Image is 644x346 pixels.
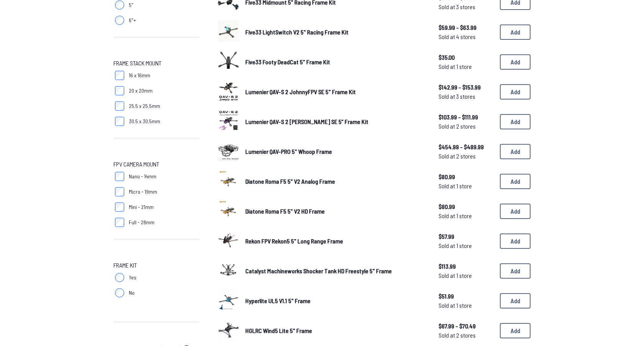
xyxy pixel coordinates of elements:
[439,292,494,301] span: $51.99
[439,92,494,101] span: Sold at 3 stores
[439,113,494,122] span: $103.99 - $111.99
[245,28,426,37] a: Five33 LightSwitch V2 5" Racing Frame Kit
[245,267,392,274] span: Catalyst Machineworks Shocker Tank HD Freestyle 5" Frame
[115,86,124,95] input: 20 x 20mm
[439,232,494,241] span: $57.99
[439,181,494,191] span: Sold at 1 store
[500,114,531,129] button: Add
[245,58,330,65] span: Five33 Footy DeadCat 5" Frame Kit
[245,118,368,125] span: Lumenier QAV-S 2 [PERSON_NAME] SE 5” Frame Kit
[129,219,154,226] span: Full - 28mm
[129,203,154,211] span: Mini - 21mm
[115,71,124,80] input: 16 x 16mm
[129,188,157,196] span: Micro - 19mm
[115,218,124,227] input: Full - 28mm
[439,83,494,92] span: $142.99 - $153.99
[439,172,494,181] span: $80.99
[439,53,494,62] span: $35.00
[500,144,531,159] button: Add
[439,211,494,220] span: Sold at 1 store
[439,241,494,250] span: Sold at 1 store
[218,319,239,343] a: image
[500,204,531,219] button: Add
[500,293,531,308] button: Add
[129,16,136,24] span: 6"+
[439,2,494,11] span: Sold at 3 stores
[129,118,160,125] span: 30.5 x 30.5mm
[129,274,136,281] span: Yes
[218,110,239,131] img: image
[500,84,531,100] button: Add
[218,20,239,42] img: image
[218,80,239,101] img: image
[129,87,153,95] span: 20 x 20mm
[439,331,494,340] span: Sold at 2 stores
[245,266,426,276] a: Catalyst Machineworks Shocker Tank HD Freestyle 5" Frame
[500,24,531,40] button: Add
[218,110,239,134] a: image
[115,172,124,181] input: Nano - 14mm
[218,319,239,340] img: image
[218,259,239,283] a: image
[245,297,310,304] span: Hyperlite UL5 V1.1 5" Frame
[113,59,161,68] span: Frame Stack Mount
[218,50,239,72] img: image
[245,117,426,126] a: Lumenier QAV-S 2 [PERSON_NAME] SE 5” Frame Kit
[113,160,159,169] span: FPV Camera Mount
[245,237,426,246] a: Rekon FPV Rekon5 5" Long Range Frame
[439,142,494,152] span: $454.99 - $489.99
[245,178,335,185] span: Diatone Roma F5 5" V2 Analog Frame
[218,170,239,193] a: image
[245,237,343,245] span: Rekon FPV Rekon5 5" Long Range Frame
[439,262,494,271] span: $113.99
[113,261,137,270] span: Frame Kit
[245,177,426,186] a: Diatone Roma F5 5" V2 Analog Frame
[245,88,356,95] span: Lumenier QAV-S 2 JohnnyFPV SE 5" Frame Kit
[218,80,239,104] a: image
[115,101,124,111] input: 25.5 x 25.5mm
[500,263,531,279] button: Add
[245,296,426,305] a: Hyperlite UL5 V1.1 5" Frame
[115,288,124,297] input: No
[129,1,133,9] span: 5"
[439,322,494,331] span: $67.99 - $70.49
[245,87,426,96] a: Lumenier QAV-S 2 JohnnyFPV SE 5" Frame Kit
[500,174,531,189] button: Add
[218,289,239,313] a: image
[129,72,150,79] span: 16 x 16mm
[129,289,135,297] span: No
[129,102,160,110] span: 25.5 x 25.5mm
[439,271,494,280] span: Sold at 1 store
[500,323,531,338] button: Add
[218,140,239,163] a: image
[245,327,312,334] span: HGLRC Wind5 Lite 5" Frame
[245,326,426,335] a: HGLRC Wind5 Lite 5" Frame
[115,0,124,10] input: 5"
[439,202,494,211] span: $80.99
[115,117,124,126] input: 30.5 x 30.5mm
[218,229,239,253] a: image
[218,229,239,251] img: image
[218,259,239,281] img: image
[500,233,531,249] button: Add
[245,57,426,67] a: Five33 Footy DeadCat 5" Frame Kit
[245,28,348,36] span: Five33 LightSwitch V2 5" Racing Frame Kit
[245,147,426,156] a: Lumenier QAV-PRO 5" Whoop Frame
[218,50,239,74] a: image
[218,20,239,44] a: image
[439,23,494,32] span: $59.99 - $63.99
[129,173,156,180] span: Nano - 14mm
[218,170,239,191] img: image
[439,301,494,310] span: Sold at 1 store
[218,289,239,310] img: image
[439,62,494,71] span: Sold at 1 store
[218,140,239,161] img: image
[245,148,332,155] span: Lumenier QAV-PRO 5" Whoop Frame
[115,202,124,212] input: Mini - 21mm
[115,16,124,25] input: 6"+
[439,122,494,131] span: Sold at 2 stores
[245,207,325,215] span: Diatone Roma F5 5" V2 HD Frame
[115,273,124,282] input: Yes
[439,32,494,41] span: Sold at 4 stores
[218,199,239,223] a: image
